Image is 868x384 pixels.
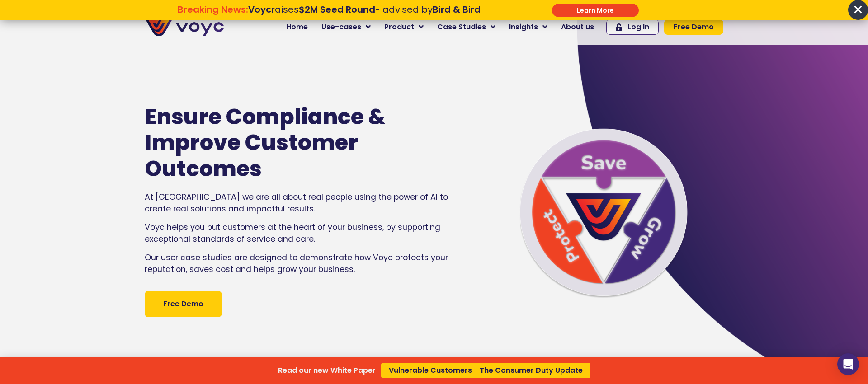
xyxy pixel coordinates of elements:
div: Open Intercom Messenger [837,353,859,375]
strong: $2M Seed Round [299,3,375,16]
div: Breaking News: Voyc raises $2M Seed Round - advised by Bird & Bird [132,4,527,26]
span: Job title [120,73,151,84]
strong: Breaking News: [178,3,248,16]
span: raises - advised by [248,3,481,16]
span: Phone [120,36,142,47]
a: Privacy Policy [186,188,229,197]
strong: Voyc [248,3,271,16]
strong: Bird & Bird [433,3,481,16]
span: Vulnerable Customers - The Consumer Duty Update [389,367,583,374]
div: Submit [552,4,639,17]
